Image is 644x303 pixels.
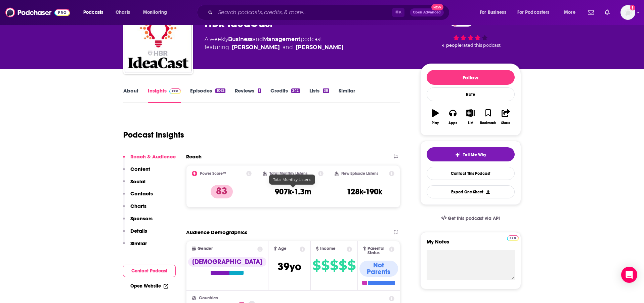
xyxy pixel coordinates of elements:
span: ⌘ K [392,8,404,17]
div: Search podcasts, credits, & more... [203,5,456,20]
span: Charts [116,8,130,17]
h2: Audience Demographics [186,229,247,235]
span: 4 people [442,43,462,48]
span: Tell Me Why [463,152,486,157]
div: [DEMOGRAPHIC_DATA] [188,257,266,267]
a: Alison Beard [232,43,280,51]
span: Open Advanced [413,11,441,14]
div: 242 [291,88,300,93]
a: Episodes1062 [190,87,225,103]
a: Get this podcast via API [436,210,506,227]
span: $ [347,260,355,271]
label: My Notes [427,238,515,250]
div: Rate [427,87,515,101]
a: Management [263,36,301,42]
button: Charts [123,203,146,215]
button: open menu [475,7,515,18]
button: open menu [513,7,559,18]
span: $ [312,260,320,271]
button: Open AdvancedNew [410,8,444,16]
a: Pro website [507,234,519,241]
span: For Business [480,8,506,17]
img: User Profile [620,5,635,20]
a: Business [228,36,253,42]
img: Podchaser Pro [169,88,181,94]
h3: 128k-190k [347,187,382,197]
a: Contact This Podcast [427,167,515,180]
button: Content [123,166,150,178]
button: Play [427,105,444,129]
p: Details [130,228,147,234]
div: A weekly podcast [205,35,344,51]
button: Follow [427,70,515,85]
div: Open Intercom Messenger [621,267,637,283]
span: Gender [198,247,213,251]
div: Apps [448,121,457,125]
button: Sponsors [123,215,153,228]
button: open menu [79,7,112,18]
span: Podcasts [83,8,103,17]
button: tell me why sparkleTell Me Why [427,147,515,161]
span: $ [321,260,329,271]
span: featuring [205,43,344,51]
button: Export One-Sheet [427,185,515,198]
p: Reach & Audience [130,153,176,160]
span: Parental Status [368,247,388,255]
p: Content [130,166,150,172]
button: Contact Podcast [123,265,176,277]
span: More [564,8,575,17]
button: Share [497,105,514,129]
p: Contacts [130,190,153,197]
h2: New Episode Listens [341,171,378,176]
p: Charts [130,203,146,209]
a: About [123,87,138,103]
h3: 907k-1.3m [275,187,311,197]
div: 1062 [215,88,225,93]
a: Lists38 [309,87,329,103]
a: Show notifications dropdown [602,7,612,18]
a: Reviews1 [235,87,261,103]
span: Age [278,247,287,251]
button: Social [123,178,145,191]
p: Sponsors [130,215,153,222]
img: HBR IdeaCast [125,6,192,73]
div: Share [501,121,510,125]
h2: Total Monthly Listens [269,171,307,176]
button: Similar [123,240,147,253]
div: 38 [323,88,329,93]
span: Total Monthly Listens [273,177,311,182]
div: Bookmark [480,121,496,125]
button: open menu [559,7,584,18]
span: and [253,36,263,42]
a: Show notifications dropdown [585,7,597,18]
div: Not Parents [359,261,398,277]
span: $ [339,260,347,271]
a: Credits242 [270,87,300,103]
a: Similar [339,87,355,103]
span: For Podcasters [517,8,550,17]
button: Details [123,228,147,240]
span: rated this podcast [462,43,501,48]
button: Show profile menu [620,5,635,20]
span: 39 yo [277,260,301,273]
h2: Reach [186,153,202,160]
p: 83 [211,185,233,198]
span: Monitoring [143,8,167,17]
div: 1 [258,88,261,93]
a: Open Website [130,283,168,289]
p: Similar [130,240,147,247]
input: Search podcasts, credits, & more... [215,7,392,18]
button: open menu [138,7,176,18]
img: Podchaser - Follow, Share and Rate Podcasts [5,6,70,19]
img: Podchaser Pro [507,235,519,241]
div: List [468,121,473,125]
span: Logged in as cmand-c [620,5,635,20]
button: List [462,105,479,129]
span: Get this podcast via API [448,216,500,221]
a: InsightsPodchaser Pro [148,87,181,103]
svg: Add a profile image [630,5,635,10]
a: Charts [111,7,134,18]
span: Countries [199,296,218,300]
img: tell me why sparkle [455,152,460,157]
